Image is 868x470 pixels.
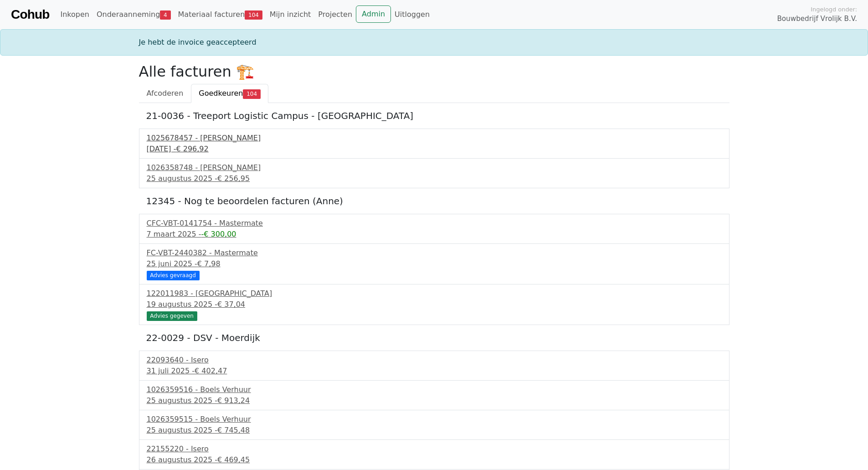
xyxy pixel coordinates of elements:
[147,414,722,436] a: 1026359515 - Boels Verhuur25 augustus 2025 -€ 745,48
[147,455,722,465] div: 26 augustus 2025 -
[147,144,722,155] div: [DATE] -
[201,230,236,238] span: -€ 300,00
[146,110,722,121] h5: 21-0036 - Treeport Logistic Campus - [GEOGRAPHIC_DATA]
[147,288,722,320] a: 122011983 - [GEOGRAPHIC_DATA]19 augustus 2025 -€ 37,04 Advies gegeven
[147,133,722,155] a: 1025678457 - [PERSON_NAME][DATE] -€ 296,92
[147,271,200,280] div: Advies gevraagd
[245,10,262,20] span: 104
[243,89,261,98] span: 104
[195,367,227,375] span: € 402,47
[147,444,722,465] a: 22155220 - Isero26 augustus 2025 -€ 469,45
[217,455,250,464] span: € 469,45
[147,355,722,366] div: 22093640 - Isero
[191,84,268,103] a: Goedkeuren104
[175,5,266,24] a: Materiaal facturen104
[147,218,722,229] div: CFC-VBT-0141754 - Mastermate
[147,425,722,436] div: 25 augustus 2025 -
[356,5,391,23] a: Admin
[93,5,175,24] a: Onderaanneming4
[56,5,92,24] a: Inkopen
[134,37,735,48] div: Je hebt de invoice geaccepteerd
[147,133,722,144] div: 1025678457 - [PERSON_NAME]
[147,173,722,184] div: 25 augustus 2025 -
[147,444,722,455] div: 22155220 - Isero
[147,366,722,377] div: 31 juli 2025 -
[391,5,433,24] a: Uitloggen
[176,145,208,153] span: € 296,92
[147,248,722,258] div: FC-VBT-2440382 - Mastermate
[314,5,356,24] a: Projecten
[147,384,722,395] div: 1026359516 - Boels Verhuur
[146,332,722,343] h5: 22-0029 - DSV - Moerdijk
[147,384,722,406] a: 1026359516 - Boels Verhuur25 augustus 2025 -€ 913,24
[199,89,243,98] span: Goedkeuren
[147,414,722,425] div: 1026359515 - Boels Verhuur
[147,162,722,173] div: 1026358748 - [PERSON_NAME]
[139,63,729,80] h2: Alle facturen 🏗️
[266,5,315,24] a: Mijn inzicht
[217,396,250,405] span: € 913,24
[147,229,722,240] div: 7 maart 2025 -
[147,288,722,299] div: 122011983 - [GEOGRAPHIC_DATA]
[147,258,722,269] div: 25 juni 2025 -
[11,4,49,26] a: Cohub
[147,162,722,184] a: 1026358748 - [PERSON_NAME]25 augustus 2025 -€ 256,95
[160,10,170,20] span: 4
[139,84,191,103] a: Afcoderen
[811,5,857,14] span: Ingelogd onder:
[217,426,250,434] span: € 745,48
[777,14,857,24] span: Bouwbedrijf Vrolijk B.V.
[217,300,245,309] span: € 37,04
[147,395,722,406] div: 25 augustus 2025 -
[147,311,197,320] div: Advies gegeven
[147,355,722,377] a: 22093640 - Isero31 juli 2025 -€ 402,47
[147,218,722,240] a: CFC-VBT-0141754 - Mastermate7 maart 2025 --€ 300,00
[147,89,184,98] span: Afcoderen
[146,196,722,207] h5: 12345 - Nog te beoordelen facturen (Anne)
[147,299,722,310] div: 19 augustus 2025 -
[217,174,250,183] span: € 256,95
[197,259,221,268] span: € 7,98
[147,248,722,279] a: FC-VBT-2440382 - Mastermate25 juni 2025 -€ 7,98 Advies gevraagd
